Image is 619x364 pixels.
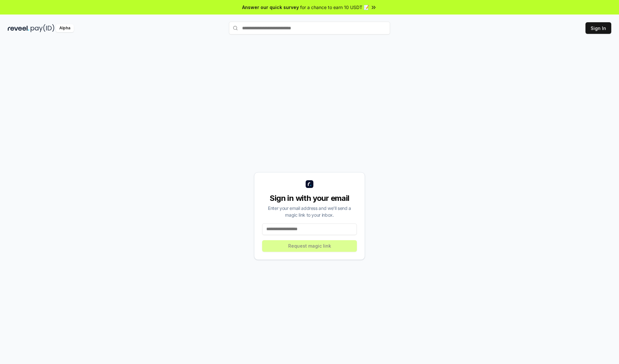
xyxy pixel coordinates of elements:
img: reveel_dark [8,24,29,32]
div: Enter your email address and we’ll send a magic link to your inbox. [262,205,357,218]
button: Sign In [585,22,611,34]
div: Sign in with your email [262,193,357,203]
span: for a chance to earn 10 USDT 📝 [300,4,369,11]
img: logo_small [306,180,313,188]
img: pay_id [31,24,54,32]
div: Alpha [56,24,74,32]
span: Answer our quick survey [242,4,299,11]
